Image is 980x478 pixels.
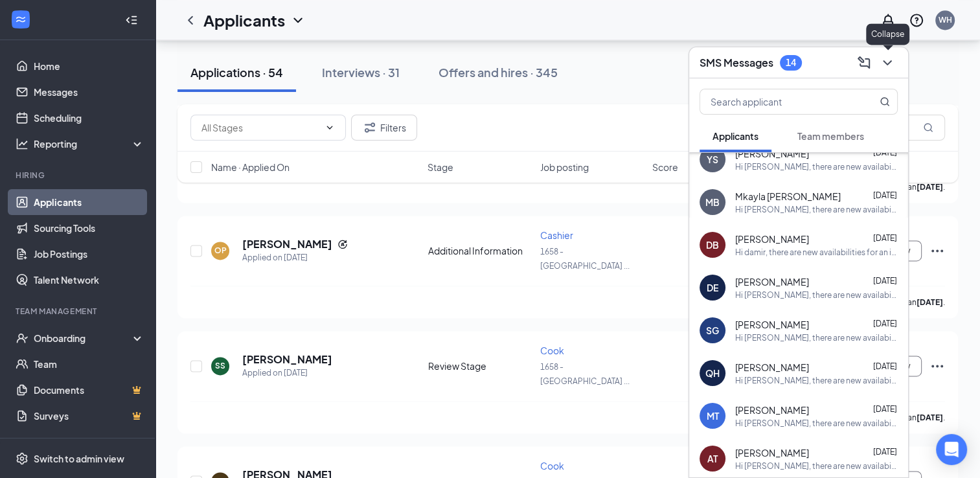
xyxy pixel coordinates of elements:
div: Hi [PERSON_NAME], there are new availabilities for an interview. This is a reminder to schedule y... [735,375,898,386]
div: Interviews · 31 [322,64,400,80]
svg: Analysis [16,137,28,150]
span: [PERSON_NAME] [735,361,809,374]
span: 1658 - [GEOGRAPHIC_DATA] ... [540,247,630,271]
div: Hi [PERSON_NAME], there are new availabilities for an interview. This is a reminder to schedule y... [735,418,898,429]
div: Review Stage [428,359,532,372]
a: Talent Network [34,267,144,293]
span: Team members [797,130,864,142]
span: [DATE] [873,404,897,414]
button: ChevronDown [877,52,898,73]
div: WH [939,14,952,25]
a: Job Postings [34,241,144,267]
span: Cook [540,460,564,472]
div: SS [215,360,225,371]
svg: Filter [362,120,378,135]
div: Team Management [16,306,142,317]
div: Open Intercom Messenger [936,434,967,465]
span: Applicants [712,130,758,142]
a: SurveysCrown [34,403,144,429]
span: Score [652,161,678,174]
h5: [PERSON_NAME] [242,237,332,251]
div: Onboarding [34,332,133,345]
svg: ChevronDown [325,122,335,133]
div: DE [707,281,718,294]
span: [DATE] [873,276,897,286]
div: Hi [PERSON_NAME], there are new availabilities for an interview. This is a reminder to schedule y... [735,290,898,301]
svg: Ellipses [929,358,945,374]
svg: Notifications [880,12,896,28]
span: Job posting [540,161,589,174]
div: Hi [PERSON_NAME], there are new availabilities for an interview. This is a reminder to schedule y... [735,204,898,215]
div: Applied on [DATE] [242,251,348,264]
h5: [PERSON_NAME] [242,352,332,367]
span: Stage [427,161,453,174]
b: [DATE] [917,297,943,307]
svg: WorkstreamLogo [14,13,27,26]
svg: ComposeMessage [856,55,872,71]
div: Additional Information [428,244,532,257]
div: Hiring [16,170,142,181]
div: Switch to admin view [34,452,124,465]
span: [DATE] [873,190,897,200]
svg: Collapse [125,14,138,27]
div: Collapse [866,23,909,45]
div: Offers and hires · 345 [439,64,558,80]
span: [DATE] [873,148,897,157]
div: Hi [PERSON_NAME], there are new availabilities for an interview. This is a reminder to schedule y... [735,332,898,343]
span: [DATE] [873,447,897,457]
svg: MagnifyingGlass [880,97,890,107]
svg: QuestionInfo [909,12,924,28]
div: Hi [PERSON_NAME], there are new availabilities for an interview. This is a reminder to schedule y... [735,461,898,472]
a: Home [34,53,144,79]
span: [PERSON_NAME] [735,318,809,331]
div: YS [707,153,718,166]
a: Messages [34,79,144,105]
svg: ChevronDown [290,12,306,28]
a: Sourcing Tools [34,215,144,241]
div: DB [706,238,719,251]
div: Hi damir, there are new availabilities for an interview. This is a reminder to schedule your inte... [735,247,898,258]
span: [PERSON_NAME] [735,446,809,459]
span: [PERSON_NAME] [735,404,809,416]
input: Search applicant [700,89,854,114]
h3: SMS Messages [700,56,773,70]
a: DocumentsCrown [34,377,144,403]
a: Team [34,351,144,377]
div: Applied on [DATE] [242,367,332,380]
span: Mkayla [PERSON_NAME] [735,190,841,203]
h1: Applicants [203,9,285,31]
a: Applicants [34,189,144,215]
svg: Ellipses [929,243,945,258]
span: [DATE] [873,319,897,328]
svg: UserCheck [16,332,28,345]
span: [DATE] [873,361,897,371]
div: Reporting [34,137,145,150]
input: All Stages [201,120,319,135]
b: [DATE] [917,413,943,422]
span: 1658 - [GEOGRAPHIC_DATA] ... [540,362,630,386]
svg: Reapply [337,239,348,249]
svg: MagnifyingGlass [923,122,933,133]
svg: ChevronLeft [183,12,198,28]
span: [PERSON_NAME] [735,275,809,288]
span: [PERSON_NAME] [735,147,809,160]
button: Filter Filters [351,115,417,141]
div: 14 [786,57,796,68]
div: Applications · 54 [190,64,283,80]
svg: ChevronDown [880,55,895,71]
span: Name · Applied On [211,161,290,174]
button: ComposeMessage [854,52,874,73]
div: MB [705,196,720,209]
span: Cashier [540,229,573,241]
span: [DATE] [873,233,897,243]
a: Scheduling [34,105,144,131]
div: OP [214,245,227,256]
div: Hi [PERSON_NAME], there are new availabilities for an interview. This is a reminder to schedule y... [735,161,898,172]
div: SG [706,324,719,337]
div: MT [707,409,719,422]
span: [PERSON_NAME] [735,233,809,245]
span: Cook [540,345,564,356]
svg: Settings [16,452,28,465]
div: AT [707,452,718,465]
